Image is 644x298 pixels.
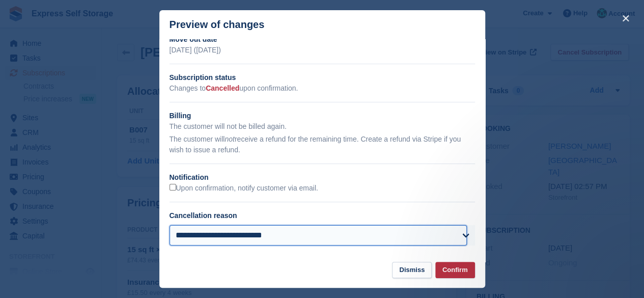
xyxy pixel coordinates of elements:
p: The customer will not be billed again. [170,121,475,132]
p: The customer will receive a refund for the remaining time. Create a refund via Stripe if you wish... [170,134,475,155]
h2: Notification [170,172,475,183]
p: Preview of changes [170,19,265,31]
button: Dismiss [392,262,432,279]
label: Upon confirmation, notify customer via email. [170,184,318,193]
span: Cancelled [206,84,239,92]
input: Upon confirmation, notify customer via email. [170,184,176,191]
h2: Subscription status [170,72,475,83]
h2: Move out date [170,34,475,45]
button: Confirm [435,262,475,279]
h2: Billing [170,111,475,121]
em: not [225,135,234,143]
label: Cancellation reason [170,211,237,220]
button: close [618,10,634,26]
p: Changes to upon confirmation. [170,83,475,94]
p: [DATE] ([DATE]) [170,45,475,56]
